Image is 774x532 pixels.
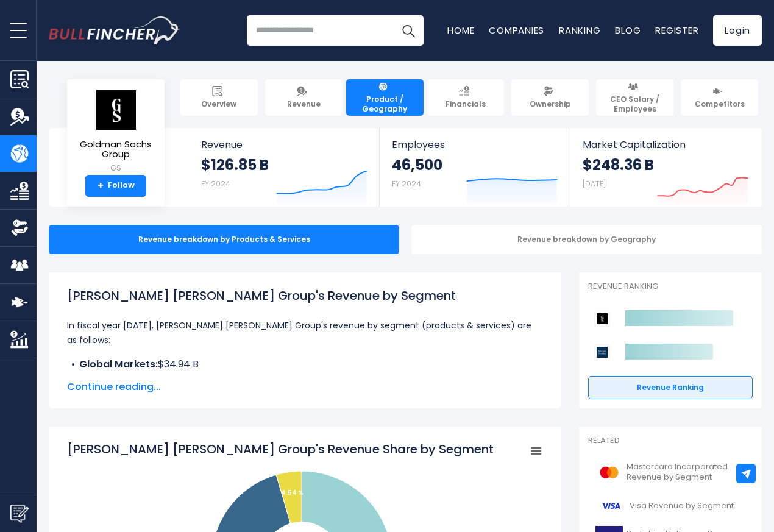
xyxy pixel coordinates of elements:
img: Ownership [10,219,29,237]
button: Search [393,15,424,46]
span: CEO Salary / Employees [602,94,668,113]
tspan: [PERSON_NAME] [PERSON_NAME] Group's Revenue Share by Segment [67,441,494,458]
img: MA logo [595,459,623,486]
a: Financials [427,79,505,116]
img: Goldman Sachs Group competitors logo [594,311,610,327]
strong: $126.85 B [201,155,269,174]
a: Competitors [681,79,758,116]
strong: + [98,180,104,191]
small: [DATE] [583,179,606,189]
p: Related [588,436,753,446]
span: Revenue [287,99,321,109]
tspan: 4.54 % [281,488,304,497]
a: Revenue [265,79,343,116]
span: Employees [392,139,557,151]
a: Visa Revenue by Segment [588,489,753,523]
small: FY 2024 [392,179,421,189]
a: Mastercard Incorporated Revenue by Segment [588,456,753,489]
span: Visa Revenue by Segment [630,501,734,511]
small: GS [77,163,155,174]
a: Blog [615,24,641,37]
img: V logo [595,492,626,520]
a: Goldman Sachs Group GS [76,89,155,175]
span: Revenue [201,139,367,151]
a: Employees 46,500 FY 2024 [380,128,569,207]
a: CEO Salary / Employees [596,79,673,116]
div: Revenue breakdown by Geography [411,225,762,254]
a: Ranking [559,24,600,37]
div: Revenue breakdown by Products & Services [49,225,399,254]
span: Ownership [530,99,571,109]
li: $34.94 B [67,357,542,372]
span: Market Capitalization [583,139,748,151]
a: Revenue $126.85 B FY 2024 [189,128,380,207]
a: Go to homepage [49,16,180,44]
a: Home [447,24,474,37]
img: Bullfincher logo [49,16,180,44]
h1: [PERSON_NAME] [PERSON_NAME] Group's Revenue by Segment [67,286,542,305]
span: Continue reading... [67,380,542,394]
strong: 46,500 [392,155,442,174]
p: In fiscal year [DATE], [PERSON_NAME] [PERSON_NAME] Group's revenue by segment (products & service... [67,318,542,347]
a: Ownership [511,79,589,116]
strong: $248.36 B [583,155,654,174]
span: Mastercard Incorporated Revenue by Segment [627,462,745,483]
span: Product / Geography [352,94,418,113]
a: Market Capitalization $248.36 B [DATE] [570,128,761,207]
a: Login [713,15,762,46]
span: Financials [446,99,486,109]
a: Companies [489,24,544,37]
b: Global Markets: [79,357,158,371]
span: Competitors [695,99,745,109]
span: Overview [201,99,236,109]
small: FY 2024 [201,179,230,189]
a: Revenue Ranking [588,376,753,399]
p: Revenue Ranking [588,282,753,292]
a: +Follow [85,175,146,197]
img: Morgan Stanley competitors logo [594,344,610,360]
a: Register [655,24,698,37]
a: Product / Geography [346,79,424,116]
span: Goldman Sachs Group [77,140,155,160]
a: Overview [180,79,258,116]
